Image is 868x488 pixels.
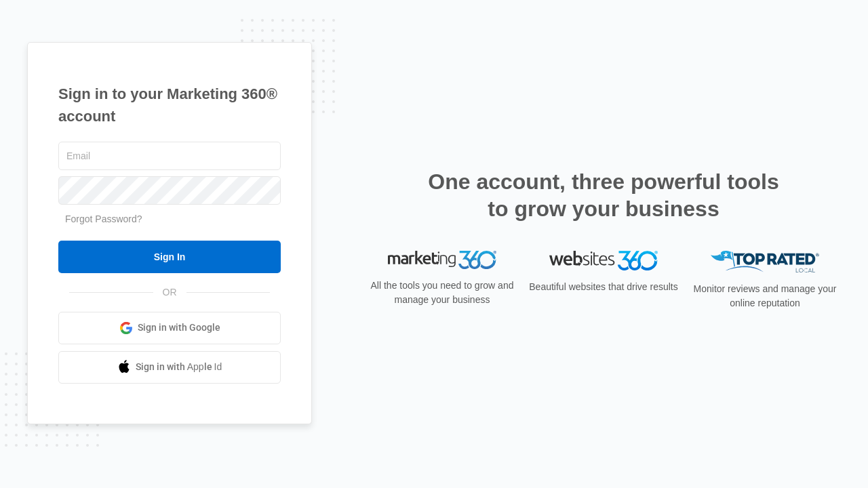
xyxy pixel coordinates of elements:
[388,251,496,270] img: Marketing 360
[366,279,518,307] p: All the tools you need to grow and manage your business
[136,360,222,374] span: Sign in with Apple Id
[424,168,783,222] h2: One account, three powerful tools to grow your business
[58,312,281,344] a: Sign in with Google
[65,213,142,224] a: Forgot Password?
[58,351,281,384] a: Sign in with Apple Id
[689,282,841,310] p: Monitor reviews and manage your online reputation
[58,241,281,273] input: Sign In
[138,321,220,335] span: Sign in with Google
[153,285,186,300] span: OR
[58,83,281,127] h1: Sign in to your Marketing 360® account
[711,251,819,273] img: Top Rated Local
[549,251,658,270] img: Websites 360
[528,280,679,294] p: Beautiful websites that drive results
[58,142,281,170] input: Email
